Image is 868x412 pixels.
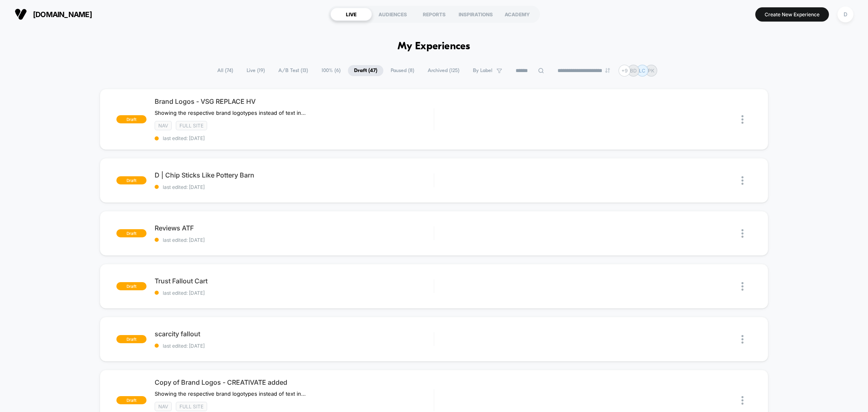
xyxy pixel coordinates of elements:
[155,224,433,232] span: Reviews ATF
[155,184,433,190] span: last edited: [DATE]
[116,115,146,123] span: draft
[155,121,172,130] span: NAV
[241,65,271,76] span: Live ( 19 )
[741,176,743,185] img: close
[155,378,433,386] span: Copy of Brand Logos - CREATIVATE added
[12,8,94,21] button: [DOMAIN_NAME]
[648,68,654,74] p: PK
[155,135,433,141] span: last edited: [DATE]
[741,115,743,124] img: close
[116,396,146,404] span: draft
[315,65,347,76] span: 100% ( 6 )
[155,390,306,397] span: Showing the respective brand logotypes instead of text in tabs
[155,110,306,116] span: Showing the respective brand logotypes instead of text in tabs
[455,8,496,21] div: INSPIRATIONS
[496,8,538,21] div: ACADEMY
[741,335,743,344] img: close
[155,97,433,105] span: Brand Logos - VSG REPLACE HV
[15,8,27,20] img: Visually logo
[155,330,433,338] span: scarcity fallout
[155,171,433,179] span: D | Chip Sticks Like Pottery Barn
[155,290,433,296] span: last edited: [DATE]
[741,282,743,291] img: close
[755,7,829,22] button: Create New Experience
[605,68,610,73] img: end
[155,237,433,243] span: last edited: [DATE]
[398,41,470,53] h1: My Experiences
[116,335,146,343] span: draft
[422,65,466,76] span: Archived ( 125 )
[116,229,146,237] span: draft
[348,65,383,76] span: Draft ( 47 )
[155,402,172,411] span: NAV
[639,68,645,74] p: LC
[155,277,433,285] span: Trust Fallout Cart
[272,65,314,76] span: A/B Test ( 13 )
[741,396,743,405] img: close
[176,121,207,130] span: Full site
[330,8,372,21] div: LIVE
[741,229,743,238] img: close
[372,8,413,21] div: AUDIENCES
[835,6,856,23] button: D
[155,343,433,349] span: last edited: [DATE]
[33,10,92,19] span: [DOMAIN_NAME]
[630,68,637,74] p: BD
[619,65,630,77] div: + 9
[473,68,492,74] span: By Label
[413,8,455,21] div: REPORTS
[116,176,146,184] span: draft
[211,65,239,76] span: All ( 74 )
[385,65,420,76] span: Paused ( 8 )
[176,402,207,411] span: Full site
[116,282,146,290] span: draft
[837,7,853,22] div: D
